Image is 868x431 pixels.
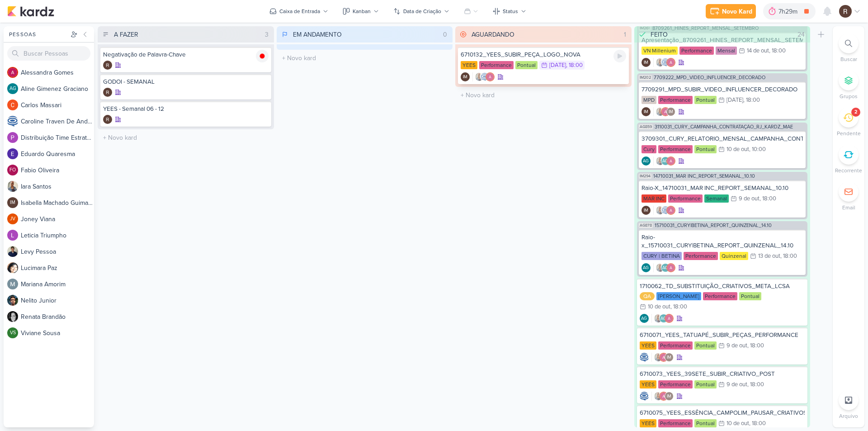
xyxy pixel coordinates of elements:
[642,184,803,192] div: Raio-X_14710031_MAR INC_REPORT_SEMANAL_10.10
[726,421,749,426] div: 10 de out
[726,147,749,152] div: 10 de out
[694,145,717,153] div: Pontual
[21,117,94,126] div: C a r o l i n e T r a v e n D e A n d r a d e
[840,92,858,100] p: Grupos
[656,58,665,67] img: Iara Santos
[644,208,648,213] p: IM
[10,217,15,222] p: JV
[7,116,18,127] img: Caroline Traven De Andrade
[642,145,656,153] div: Cury
[835,166,862,175] p: Recorrente
[839,412,858,420] p: Arquivo
[706,4,756,19] button: Novo Kard
[654,392,663,401] img: Iara Santos
[21,149,94,159] div: E d u a r d o Q u a r e s m a
[7,148,18,159] img: Eduardo Quaresma
[261,30,272,39] div: 3
[640,409,805,417] div: 6710075_YEES_ESSÊNCIA_CAMPOLIM_PAUSAR_CRIATIVOS_ANTIGOS
[21,312,94,322] div: R e n a t a B r a n d ã o
[658,380,693,388] div: Performance
[656,156,665,166] img: Iara Santos
[655,124,793,129] span: 3110031_CURY_CAMPANHA_CONTRATAÇÃO_RJ_KARDZ_MAE
[648,304,670,310] div: 10 de out
[640,282,805,290] div: 1710062_TD_SUBSTITUIÇÃO_CRIATIVOS_META_LCSA
[21,247,94,256] div: L e v y P e s s o a
[644,61,648,65] p: IM
[679,47,714,55] div: Performance
[666,107,675,116] div: Isabella Machado Guimarães
[7,46,90,61] input: Buscar Pessoas
[842,204,855,212] p: Email
[7,83,18,94] div: Aline Gimenez Graciano
[656,263,665,272] img: Iara Santos
[7,295,18,306] img: Nelito Junior
[669,110,673,114] p: IM
[7,181,18,192] img: Iara Santos
[759,196,776,202] div: , 18:00
[739,196,759,202] div: 9 de out
[620,30,630,39] div: 1
[656,107,665,116] img: Iara Santos
[642,96,656,104] div: MPD
[10,331,16,336] p: VS
[486,72,495,81] img: Alessandra Gomes
[653,206,675,215] div: Colaboradores: Iara Santos, Caroline Traven De Andrade, Alessandra Gomes
[21,182,94,191] div: I a r a S a n t o s
[653,174,755,179] span: 14710031_MAR INC_REPORT_SEMANAL_10.10
[833,33,864,63] li: Ctrl + F
[642,58,651,67] div: Isabella Machado Guimarães
[670,304,687,310] div: , 18:00
[457,89,630,102] input: + Novo kard
[749,147,766,152] div: , 10:00
[639,174,651,179] span: IM294
[21,231,94,240] div: L e t i c i a T r i u m p h o
[743,97,760,103] div: , 18:00
[7,262,18,273] img: Lucimara Paz
[7,6,54,17] img: kardz.app
[463,75,467,80] p: IM
[839,5,852,18] img: Rafael Dornelles
[21,214,94,224] div: J o n e y V i a n a
[641,317,647,321] p: AG
[640,314,649,323] div: Criador(a): Aline Gimenez Graciano
[644,110,648,114] p: IM
[642,47,678,55] div: VN Millenium
[103,115,112,124] img: Rafael Dornelles
[653,107,675,116] div: Colaboradores: Iara Santos, Alessandra Gomes, Isabella Machado Guimarães
[661,263,670,272] div: Aline Gimenez Graciano
[7,279,18,289] img: Mariana Amorim
[642,194,666,203] div: MAR INC
[639,124,653,129] span: AG859
[769,48,786,54] div: , 18:00
[662,266,668,270] p: AG
[472,72,495,81] div: Colaboradores: Iara Santos, Caroline Traven De Andrade, Alessandra Gomes
[21,166,94,175] div: F a b i o O l i v e i r a
[651,314,674,323] div: Colaboradores: Iara Santos, Aline Gimenez Graciano, Alessandra Gomes
[722,7,752,16] div: Novo Kard
[659,392,668,401] img: Alessandra Gomes
[640,419,656,427] div: YEES
[642,107,651,116] div: Criador(a): Isabella Machado Guimarães
[655,223,772,228] span: 15710031_CURY|BETINA_REPORT_QUINZENAL_14.10
[21,68,94,77] div: A l e s s a n d r a G o m e s
[640,314,649,323] div: Aline Gimenez Graciano
[7,311,18,322] img: Renata Brandão
[720,252,748,260] div: Quinzenal
[103,51,269,59] div: Negativação de Palavra-Chave
[659,353,668,362] img: Alessandra Gomes
[461,72,470,81] div: Criador(a): Isabella Machado Guimarães
[658,419,693,427] div: Performance
[758,253,780,259] div: 13 de out
[726,343,747,349] div: 9 de out
[7,327,18,338] div: Viviane Sousa
[662,159,668,164] p: AG
[651,392,674,401] div: Colaboradores: Iara Santos, Alessandra Gomes, Isabella Machado Guimarães
[639,223,653,228] span: AG878
[716,47,737,55] div: Mensal
[103,61,112,70] img: Rafael Dornelles
[642,85,803,94] div: 7709291_MPD_SUBIR_VIDEO_INFLUENCER_DECORADO
[7,213,18,224] div: Joney Viana
[642,156,651,166] div: Criador(a): Aline Gimenez Graciano
[103,61,112,70] div: Criador(a): Rafael Dornelles
[642,206,651,215] div: Criador(a): Isabella Machado Guimarães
